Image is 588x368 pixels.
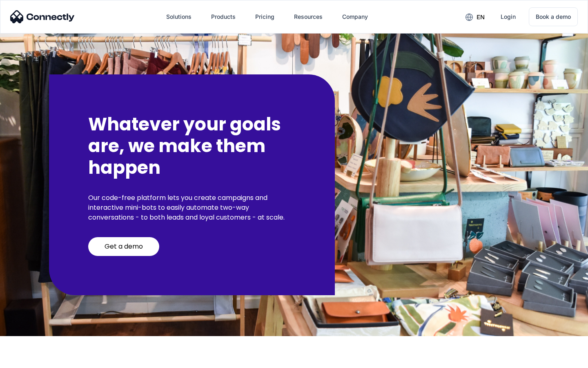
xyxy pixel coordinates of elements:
[249,7,281,27] a: Pricing
[88,237,159,256] a: Get a demo
[105,242,143,251] div: Get a demo
[8,354,49,365] aside: Language selected: English
[211,11,236,22] div: Products
[529,7,578,26] a: Book a demo
[342,11,368,22] div: Company
[294,11,323,22] div: Resources
[501,11,516,22] div: Login
[255,11,274,22] div: Pricing
[88,114,296,178] h2: Whatever your goals are, we make them happen
[10,10,75,23] img: Connectly Logo
[494,7,522,27] a: Login
[477,11,485,23] div: en
[166,11,192,22] div: Solutions
[88,193,296,222] p: Our code-free platform lets you create campaigns and interactive mini-bots to easily automate two...
[16,354,49,365] ul: Language list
